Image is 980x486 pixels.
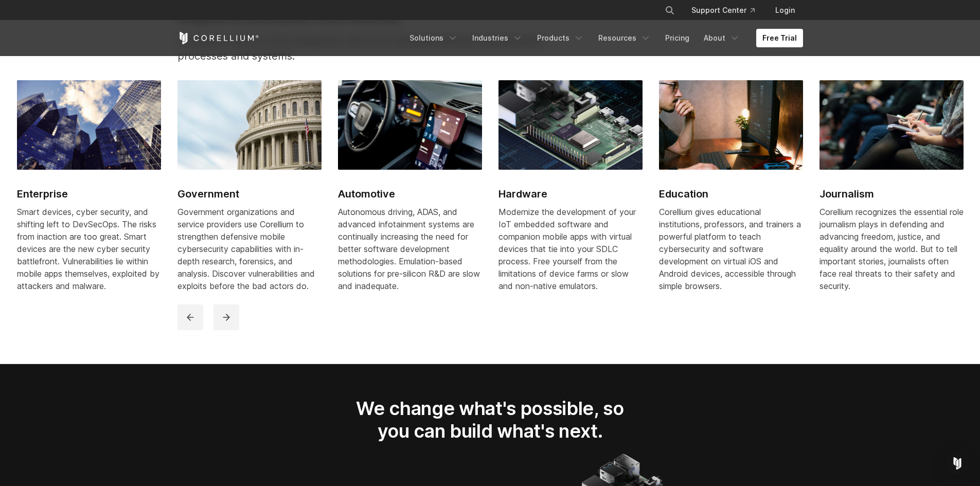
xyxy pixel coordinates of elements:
[659,80,803,170] img: Education
[338,80,482,170] img: Automotive
[339,397,642,443] h2: We change what's possible, so you can build what's next.
[819,80,964,170] img: Journalism
[698,29,746,47] a: About
[17,206,161,292] div: Smart devices, cyber security, and shifting left to DevSecOps. The risks from inaction are too gr...
[531,29,590,47] a: Products
[338,206,482,292] div: Autonomous driving, ADAS, and advanced infotainment systems are continually increasing the need f...
[767,1,803,20] a: Login
[652,1,803,20] div: Navigation Menu
[177,186,322,202] h2: Government
[819,206,964,292] div: Corellium recognizes the essential role journalism plays in defending and advancing freedom, just...
[659,80,803,304] a: Education Education Corellium gives educational institutions, professors, and trainers a powerful...
[403,29,464,47] a: Solutions
[498,80,643,170] img: Hardware
[177,206,322,292] div: Government organizations and service providers use Corellium to strengthen defensive mobile cyber...
[945,451,970,476] div: Open Intercom Messenger
[498,186,643,202] h2: Hardware
[819,186,964,202] h2: Journalism
[659,29,696,47] a: Pricing
[177,304,203,330] button: previous
[659,186,803,202] h2: Education
[177,80,322,304] a: Government Government Government organizations and service providers use Corellium to strengthen ...
[213,304,239,330] button: next
[403,29,803,47] div: Navigation Menu
[338,80,482,304] a: Automotive Automotive Autonomous driving, ADAS, and advanced infotainment systems are continually...
[683,1,763,20] a: Support Center
[661,1,679,20] button: Search
[17,80,161,170] img: Enterprise
[466,29,529,47] a: Industries
[498,207,636,291] span: Modernize the development of your IoT embedded software and companion mobile apps with virtual de...
[338,186,482,202] h2: Automotive
[659,206,803,292] div: Corellium gives educational institutions, professors, and trainers a powerful platform to teach c...
[177,80,322,170] img: Government
[756,29,803,47] a: Free Trial
[17,186,161,202] h2: Enterprise
[177,32,259,44] a: Corellium Home
[498,80,643,304] a: Hardware Hardware Modernize the development of your IoT embedded software and companion mobile ap...
[592,29,657,47] a: Resources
